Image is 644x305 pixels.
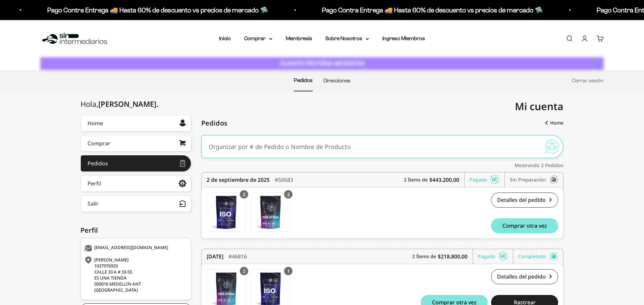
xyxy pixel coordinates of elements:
div: 1 [284,267,292,275]
strong: CUANTA PROTEÍNA NECESITAS [280,60,365,67]
a: Cerrar sesión [572,78,604,83]
a: Home [540,117,563,129]
div: Hola, [80,100,158,108]
a: Comprar [80,135,191,152]
a: Inicio [219,35,231,41]
a: Perfil [80,175,191,192]
b: $443.200,00 [429,176,459,184]
div: Sin preparación [510,172,558,187]
a: Pedidos [294,77,313,83]
input: Organizar por # de Pedido o Nombre de Producto [209,137,536,157]
img: Translation missing: es.Creatina Monohidrato [251,193,290,231]
span: Comprar otra vez [502,223,547,228]
summary: Sobre Nosotros [325,34,369,43]
time: 2 de septiembre de 2025 [207,176,270,184]
div: Comprar [88,141,110,146]
p: Pago Contra Entrega 🚚 Hasta 60% de descuento vs precios de mercado 🛸 [47,5,268,15]
a: Pedidos [80,155,191,172]
a: Home [80,115,191,132]
a: Detalles del pedido [491,193,558,208]
a: Ingreso Miembros [382,35,425,41]
div: Perfil [88,181,101,186]
button: Comprar otra vez [491,218,558,233]
time: [DATE] [207,252,223,260]
div: Pedidos [88,161,108,166]
div: 2 [284,190,292,199]
div: [PERSON_NAME] 1037976933 CALLE 33 A # 33-55 ES UNA TIENDA 050016 MEDELLIN ANT [GEOGRAPHIC_DATA] [84,257,186,293]
a: Direcciones [323,78,351,83]
div: Salir [88,201,99,206]
a: Detalles del pedido [491,269,558,284]
button: Salir [80,195,191,212]
div: Completado [518,249,558,264]
p: Pago Contra Entrega 🚚 Hasta 60% de descuento vs precios de mercado 🛸 [322,5,543,15]
div: #50683 [275,172,293,187]
div: Pagado [470,172,505,187]
summary: Comprar [244,34,272,43]
div: #46816 [228,249,247,264]
a: Proteína Aislada ISO - Vainilla - Vanilla / 2 libras (910g) [207,193,246,232]
div: Home [88,121,103,126]
span: Comprar otra vez [432,300,477,305]
a: Creatina Monohidrato [251,193,290,232]
span: [PERSON_NAME] [98,99,158,109]
div: Pagado [478,249,513,264]
a: Membresía [286,35,312,41]
div: 2 Ítems de [404,172,465,187]
div: Perfil [80,225,191,235]
div: [EMAIL_ADDRESS][DOMAIN_NAME] [84,245,186,252]
b: $218.800,00 [438,252,468,260]
div: Mostrando 2 Pedidos [201,162,563,169]
span: Pedidos [201,118,227,128]
div: 2 Ítems de [412,249,473,264]
img: Translation missing: es.Proteína Aislada ISO - Vainilla - Vanilla / 2 libras (910g) [207,193,246,231]
span: Rastrear [514,300,536,305]
div: 2 [240,190,248,199]
div: 2 [240,267,248,275]
span: Mi cuenta [515,99,563,113]
span: . [156,99,158,109]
